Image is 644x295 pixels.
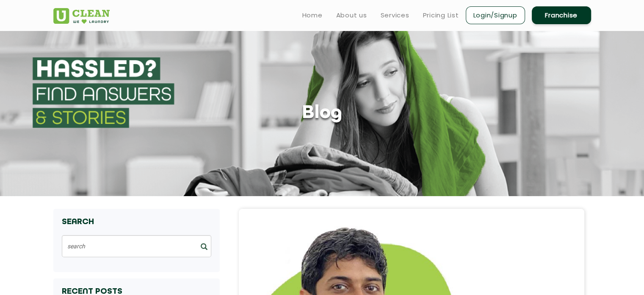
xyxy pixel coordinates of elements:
[302,103,342,124] h1: Blog
[532,6,591,24] a: Franchise
[53,8,110,24] img: UClean Laundry and Dry Cleaning
[423,10,459,20] a: Pricing List
[302,10,323,20] a: Home
[62,217,211,227] h4: Search
[466,6,525,24] a: Login/Signup
[62,235,211,257] input: search
[336,10,367,20] a: About us
[381,10,409,20] a: Services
